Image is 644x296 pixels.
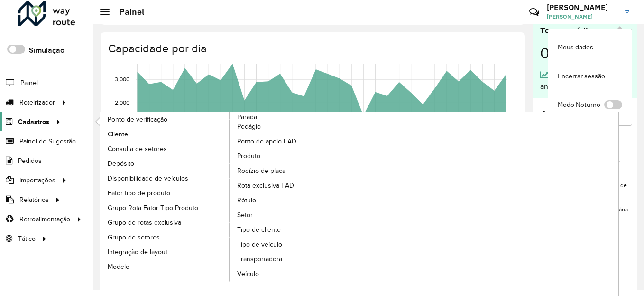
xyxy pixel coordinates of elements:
[19,138,76,145] font: Painel de Sugestão
[237,114,257,121] font: Parada
[540,26,625,35] font: Tempo médio por rota
[558,43,593,51] font: Meus dados
[100,171,230,185] a: Disponibilidade de veículos
[100,230,230,244] a: Grupo de setores
[230,267,359,281] a: Veículo
[19,196,49,203] font: Relatórios
[108,175,188,182] font: Disponibilidade de veículos
[540,45,601,61] font: 00:04:23
[237,211,253,219] font: Setor
[108,204,198,211] font: Grupo Rota Fator Tipo Produto
[548,62,632,91] a: Encerrar sessão
[230,223,359,237] a: Tipo de cliente
[29,46,64,54] font: Simulação
[237,241,282,248] font: Tipo de veículo
[100,259,230,274] a: Modelo
[108,190,170,197] font: Fator tipo de produto
[108,219,181,226] font: Grupo de rotas exclusiva
[548,33,632,62] a: Meus dados
[115,100,129,106] text: 2,000
[230,134,359,149] a: Ponto de apoio FAD
[100,127,230,141] a: Cliente
[100,201,230,215] a: Grupo Rota Fator Tipo Produto
[237,197,256,204] font: Rótulo
[108,234,160,241] font: Grupo de setores
[18,157,42,164] font: Pedidos
[19,177,55,184] font: Importações
[558,72,605,80] font: Encerrar sessão
[237,270,259,277] font: Veículo
[237,138,296,145] font: Ponto de apoio FAD
[108,160,134,167] font: Depósito
[540,108,575,121] font: Alertas
[230,120,359,134] a: Pedágio
[230,164,359,178] a: Rodízio de placa
[540,71,629,90] font: 22,87% menor que o dia anterior
[547,13,593,20] font: [PERSON_NAME]
[20,79,38,86] font: Painel
[558,100,600,109] font: Modo Noturno
[237,123,261,130] font: Pedágio
[230,149,359,163] a: Produto
[524,2,544,22] a: Contato Rápido
[100,112,230,126] a: Ponto de verificação
[108,42,207,55] font: Capacidade por dia
[108,263,129,270] font: Modelo
[108,131,128,138] font: Cliente
[100,215,230,229] a: Grupo de rotas exclusiva
[237,153,260,160] font: Produto
[230,193,359,208] a: Rótulo
[237,182,294,189] font: Rota exclusiva FAD
[237,167,285,174] font: Rodízio de placa
[119,6,144,17] font: Painel
[100,142,230,156] a: Consulta de setores
[230,238,359,252] a: Tipo de veículo
[108,248,167,256] font: Integração de layout
[237,226,281,233] font: Tipo de cliente
[18,118,49,125] font: Cadastros
[230,252,359,267] a: Transportadora
[108,145,167,153] font: Consulta de setores
[100,112,359,282] a: Parada
[230,208,359,222] a: Setor
[547,2,608,12] font: [PERSON_NAME]
[100,186,230,200] a: Fator tipo de produto
[230,179,359,193] a: Rota exclusiva FAD
[100,156,230,171] a: Depósito
[19,99,55,106] font: Roteirizador
[108,116,167,123] font: Ponto de verificação
[100,245,230,259] a: Integração de layout
[115,76,129,82] text: 3,000
[19,216,70,223] font: Retroalimentação
[18,235,36,242] font: Tático
[237,256,282,263] font: Transportadora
